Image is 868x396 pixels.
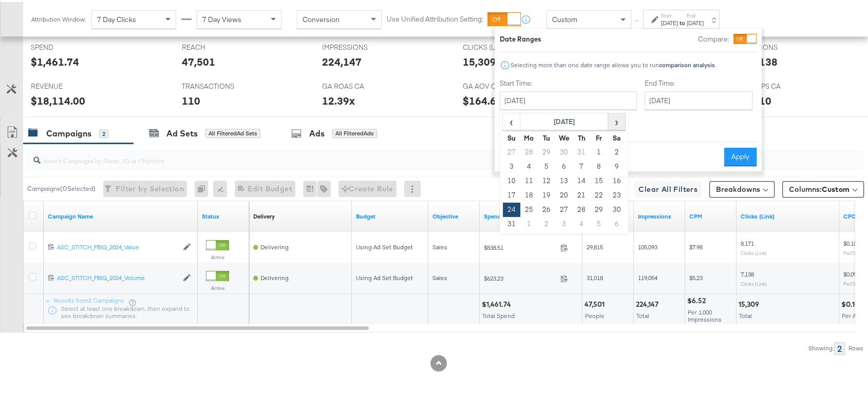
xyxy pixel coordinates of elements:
[638,210,681,219] a: The number of times your ad was served. On mobile apps an ad is counted as served the first time ...
[57,272,178,281] a: ASC_STITCH_FBIG_2024_Volume
[31,41,108,50] span: SPEND
[555,157,573,172] td: 6
[202,13,241,22] span: 7 Day Views
[503,112,519,127] span: ‹
[555,215,573,229] td: 3
[590,129,608,143] th: Fr
[608,143,625,157] td: 2
[638,241,657,249] span: 105,093
[555,172,573,186] td: 13
[322,91,355,106] div: 12.39x
[590,143,608,157] td: 1
[387,12,483,22] label: Use Unified Attribution Setting:
[463,52,496,67] div: 15,309
[661,10,678,17] label: Start:
[555,201,573,215] td: 27
[590,186,608,201] td: 22
[645,76,757,86] label: End Time:
[520,186,538,201] td: 18
[573,186,590,201] td: 21
[744,80,821,89] span: GA CPS CA
[555,186,573,201] td: 20
[590,172,608,186] td: 15
[698,32,729,42] label: Compare:
[432,241,447,249] span: Sales
[590,201,608,215] td: 29
[590,215,608,229] td: 5
[782,179,864,195] button: Columns:Custom
[632,17,642,21] span: ↑
[587,272,603,280] span: 31,018
[500,76,637,86] label: Start Time:
[322,41,399,50] span: IMPRESSIONS
[166,126,198,137] div: Ad Sets
[99,127,108,136] div: 2
[31,91,85,106] div: $18,114.00
[741,237,754,245] span: 8,171
[500,32,541,42] div: Date Ranges
[503,143,520,157] td: 27
[206,283,229,289] label: Active
[689,210,732,219] a: The average cost you've paid to have 1,000 impressions of your ad.
[687,10,704,17] label: End:
[432,272,447,280] span: Sales
[520,157,538,172] td: 4
[195,179,213,195] div: 0
[520,201,538,215] td: 25
[432,210,476,219] a: Your campaign's objective.
[843,268,857,276] span: $0.09
[741,248,767,254] sub: Clicks (Link)
[57,272,178,280] div: ASC_STITCH_FBIG_2024_Volume
[322,52,362,67] div: 224,147
[520,143,538,157] td: 28
[573,143,590,157] td: 31
[848,343,864,350] div: Rows
[744,41,821,50] span: SESSIONS
[463,80,540,89] span: GA AOV CA
[260,272,289,280] span: Delivering
[555,143,573,157] td: 30
[587,241,603,249] span: 29,815
[206,252,229,259] label: Active
[482,310,515,318] span: Total Spend
[538,201,555,215] td: 26
[538,172,555,186] td: 12
[638,272,657,280] span: 119,054
[573,129,590,143] th: Th
[724,146,757,164] button: Apply
[687,17,704,25] div: [DATE]
[608,157,625,172] td: 9
[356,210,424,219] a: The maximum amount you're willing to spend on your ads, on average each day or over the lifetime ...
[503,215,520,229] td: 31
[41,144,788,164] input: Search Campaigns by Name, ID or Objective
[46,126,91,137] div: Campaigns
[573,215,590,229] td: 4
[253,210,275,219] div: Delivery
[573,172,590,186] td: 14
[808,343,834,350] div: Showing:
[205,127,260,136] div: All Filtered Ad Sets
[709,179,775,195] button: Breakdowns
[741,268,754,276] span: 7,138
[503,201,520,215] td: 24
[678,17,687,25] strong: to
[503,186,520,201] td: 17
[538,143,555,157] td: 29
[609,112,625,127] span: ›
[688,306,722,321] span: Per 1,000 Impressions
[182,91,200,106] div: 110
[31,80,108,89] span: REVENUE
[463,41,540,50] span: CLICKS (LINK)
[520,111,608,129] th: [DATE]
[608,129,625,143] th: Sa
[590,157,608,172] td: 8
[356,272,424,280] div: Using Ad Set Budget
[608,201,625,215] td: 30
[97,13,136,22] span: 7 Day Clicks
[573,201,590,215] td: 28
[31,52,79,67] div: $1,461.74
[520,215,538,229] td: 1
[741,210,835,219] a: The number of clicks on links appearing on your ad or Page that direct people to your sites off F...
[636,298,662,307] div: 224,147
[689,272,703,280] span: $5.23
